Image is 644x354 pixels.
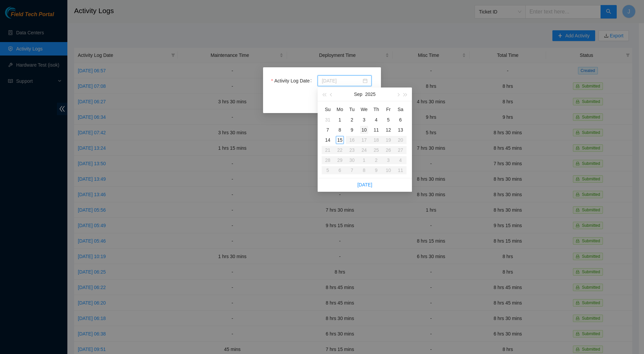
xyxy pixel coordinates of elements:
a: [DATE] [357,182,372,187]
td: 2025-09-12 [382,125,394,135]
td: 2025-09-11 [370,125,382,135]
div: 31 [324,116,332,124]
th: Th [370,104,382,115]
div: 14 [324,136,332,144]
div: 4 [372,116,380,124]
th: Su [322,104,334,115]
div: 7 [324,126,332,134]
div: 10 [360,126,368,134]
div: 13 [396,126,405,134]
td: 2025-09-09 [346,125,358,135]
th: Fr [382,104,394,115]
th: We [358,104,370,115]
td: 2025-09-14 [322,135,334,145]
div: 9 [348,126,356,134]
td: 2025-09-05 [382,115,394,125]
div: 6 [396,116,405,124]
div: 2 [348,116,356,124]
td: 2025-09-07 [322,125,334,135]
input: Activity Log Date [322,77,361,84]
td: 2025-09-08 [334,125,346,135]
td: 2025-09-04 [370,115,382,125]
div: 5 [384,116,392,124]
td: 2025-09-01 [334,115,346,125]
td: 2025-08-31 [322,115,334,125]
th: Mo [334,104,346,115]
td: 2025-09-10 [358,125,370,135]
div: 15 [336,136,344,144]
td: 2025-09-03 [358,115,370,125]
div: 12 [384,126,392,134]
div: 8 [336,126,344,134]
td: 2025-09-02 [346,115,358,125]
div: 11 [372,126,380,134]
td: 2025-09-06 [394,115,407,125]
th: Sa [394,104,407,115]
td: 2025-09-15 [334,135,346,145]
th: Tu [346,104,358,115]
div: 3 [360,116,368,124]
button: 2025 [365,87,376,101]
label: Activity Log Date [271,75,314,86]
td: 2025-09-13 [394,125,407,135]
button: Sep [354,87,362,101]
div: 1 [336,116,344,124]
